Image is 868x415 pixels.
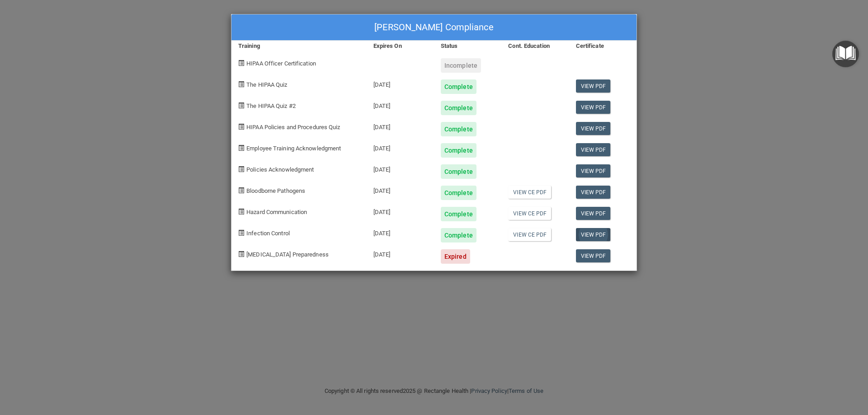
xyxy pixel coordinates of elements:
span: HIPAA Officer Certification [246,60,316,67]
div: [DATE] [367,242,434,264]
span: [MEDICAL_DATA] Preparedness [246,251,329,258]
span: Infection Control [246,230,290,237]
a: View PDF [576,186,611,199]
div: [DATE] [367,200,434,221]
span: The HIPAA Quiz [246,81,287,88]
a: View PDF [576,228,611,241]
div: [PERSON_NAME] Compliance [231,14,637,41]
div: Complete [441,79,476,94]
div: Expires On [367,41,434,51]
div: [DATE] [367,179,434,200]
div: Status [434,41,501,51]
div: Incomplete [441,58,481,73]
div: Complete [441,186,476,200]
div: Complete [441,101,476,115]
span: The HIPAA Quiz #2 [246,103,296,109]
div: [DATE] [367,94,434,115]
span: HIPAA Policies and Procedures Quiz [246,124,340,131]
a: View PDF [576,122,611,135]
div: Certificate [569,41,637,51]
div: Complete [441,228,476,242]
span: Hazard Communication [246,209,307,215]
span: Employee Training Acknowledgment [246,145,341,152]
div: Complete [441,143,476,158]
span: Bloodborne Pathogens [246,187,305,194]
div: Training [231,41,367,51]
div: [DATE] [367,73,434,94]
div: [DATE] [367,158,434,179]
div: Expired [441,249,470,264]
div: Complete [441,122,476,136]
div: [DATE] [367,136,434,158]
div: [DATE] [367,115,434,136]
a: View PDF [576,101,611,114]
a: View PDF [576,164,611,177]
a: View CE PDF [508,207,551,220]
a: View PDF [576,249,611,262]
div: Complete [441,207,476,221]
span: Policies Acknowledgment [246,166,314,173]
div: [DATE] [367,221,434,242]
a: View PDF [576,207,611,220]
button: Open Resource Center [832,41,859,67]
a: View PDF [576,143,611,156]
a: View PDF [576,79,611,93]
a: View CE PDF [508,186,551,199]
div: Cont. Education [501,41,569,51]
a: View CE PDF [508,228,551,241]
div: Complete [441,164,476,179]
